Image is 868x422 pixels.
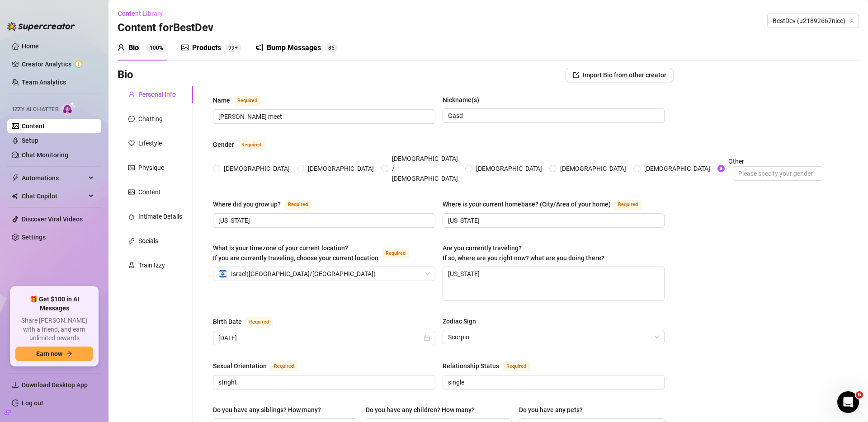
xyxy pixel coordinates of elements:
[7,22,75,31] img: logo-BBDzfeDw.svg
[382,249,409,258] span: Required
[218,216,428,225] input: Where did you grow up?
[138,163,164,173] div: Physique
[213,199,321,210] label: Where did you grow up?
[213,316,283,327] label: Birth Date
[366,405,481,415] label: Do you have any children? How many?
[443,95,479,105] div: Nickname(s)
[138,187,161,197] div: Content
[12,174,19,182] span: thunderbolt
[733,166,823,181] input: Other
[22,399,43,407] a: Log out
[231,267,376,281] span: Israel ( [GEOGRAPHIC_DATA]/[GEOGRAPHIC_DATA] )
[118,21,213,35] h3: Content for BestDev
[220,164,293,173] span: [DEMOGRAPHIC_DATA]
[448,330,660,344] span: Scorpio
[15,295,93,313] span: 🎁 Get $100 in AI Messages
[213,405,327,415] label: Do you have any siblings? How many?
[22,216,83,223] a: Discover Viral Videos
[503,361,530,371] span: Required
[331,45,335,51] span: 6
[366,405,475,415] div: Do you have any children? How many?
[22,122,45,130] a: Content
[583,71,666,79] span: Import Bio from other creator
[218,377,428,387] input: Sexual Orientation
[388,154,462,183] span: [DEMOGRAPHIC_DATA] / [DEMOGRAPHIC_DATA]
[234,96,261,106] span: Required
[128,189,135,195] span: picture
[138,211,182,221] div: Intimate Details
[213,140,234,150] div: Gender
[213,317,242,327] div: Birth Date
[128,42,139,53] div: Bio
[62,102,76,115] img: AI Chatter
[22,189,86,203] span: Chat Copilot
[245,317,273,327] span: Required
[443,95,486,105] label: Nickname(s)
[22,171,86,185] span: Automations
[213,95,230,105] div: Name
[146,43,167,52] sup: 100%
[557,164,630,173] span: [DEMOGRAPHIC_DATA]
[725,156,827,181] span: Other
[22,137,38,144] a: Setup
[128,164,135,171] span: idcard
[218,333,422,343] input: Birth Date
[448,111,658,121] input: Nickname(s)
[448,377,658,387] input: Relationship Status
[138,138,162,148] div: Lifestyle
[128,213,135,220] span: fire
[566,68,674,82] button: Import Bio from other creator
[443,361,540,371] label: Relationship Status
[519,405,583,415] div: Do you have any pets?
[443,199,611,209] div: Where is your current homebase? (City/Area of your home)
[519,405,589,415] label: Do you have any pets?
[36,350,62,357] span: Earn now
[641,164,714,173] span: [DEMOGRAPHIC_DATA]
[443,199,651,210] label: Where is your current homebase? (City/Area of your home)
[118,68,133,82] h3: Bio
[5,409,11,416] span: build
[138,260,165,270] div: Train Izzy
[213,95,271,106] label: Name
[181,44,189,51] span: picture
[12,193,18,199] img: Chat Copilot
[837,391,859,413] iframe: Intercom live chat
[118,10,163,17] span: Content Library
[13,105,58,114] span: Izzy AI Chatter
[15,316,93,343] span: Share [PERSON_NAME] with a friend, and earn unlimited rewards
[225,43,241,52] sup: 146
[443,316,476,326] div: Zodiac Sign
[849,18,854,23] span: team
[614,200,642,210] span: Required
[192,42,221,53] div: Products
[284,200,311,210] span: Required
[270,361,297,371] span: Required
[118,6,170,21] button: Content Library
[238,140,265,150] span: Required
[138,114,163,124] div: Chatting
[118,44,125,51] span: user
[138,236,158,246] div: Socials
[304,164,377,173] span: [DEMOGRAPHIC_DATA]
[267,42,321,53] div: Bump Messages
[22,234,46,241] a: Settings
[218,269,227,278] img: il
[12,381,19,389] span: download
[22,79,66,86] a: Team Analytics
[443,361,499,371] div: Relationship Status
[66,351,72,357] span: arrow-right
[128,238,135,244] span: link
[128,91,135,98] span: user
[213,139,275,150] label: Gender
[443,244,604,262] span: Are you currently traveling? If so, where are you right now? what are you doing there?
[22,381,88,389] span: Download Desktop App
[22,151,68,159] a: Chat Monitoring
[325,43,338,52] sup: 86
[773,14,854,28] span: BestDev (u21892667nice)
[213,361,267,371] div: Sexual Orientation
[213,199,281,209] div: Where did you grow up?
[213,405,321,415] div: Do you have any siblings? How many?
[22,42,39,50] a: Home
[213,361,307,371] label: Sexual Orientation
[256,44,263,51] span: notification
